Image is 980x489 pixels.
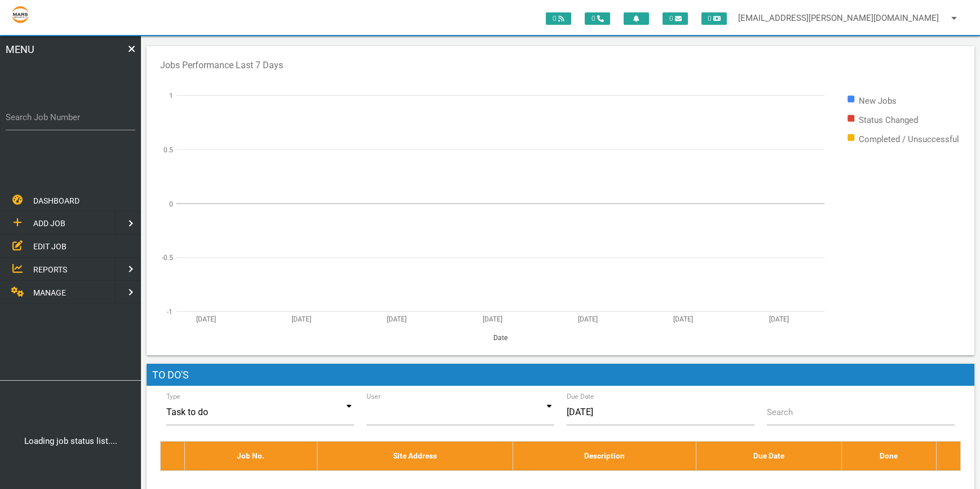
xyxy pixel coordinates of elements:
[859,115,918,125] text: Status Changed
[841,442,936,470] th: Done
[11,6,29,24] img: s3file
[567,391,594,402] label: Due Date
[546,12,571,25] span: 0
[6,42,34,99] span: MENU
[317,442,513,470] th: Site Address
[164,146,173,153] text: 0.5
[859,96,897,106] text: New Jobs
[33,288,66,297] span: MANAGE
[33,219,65,228] span: ADD JOB
[33,242,67,251] span: EDIT JOB
[513,442,696,470] th: Description
[33,196,80,205] span: DASHBOARD
[483,315,502,323] text: [DATE]
[663,12,688,25] span: 0
[367,391,381,402] label: User
[160,60,283,71] text: Jobs Performance Last 7 Days
[6,111,135,124] label: Search Job Number
[167,308,173,316] text: -1
[196,315,216,323] text: [DATE]
[769,315,789,323] text: [DATE]
[169,200,173,208] text: 0
[767,406,793,419] label: Search
[162,254,173,262] text: -0.5
[169,92,173,100] text: 1
[585,12,610,25] span: 0
[33,265,67,274] span: REPORTS
[578,315,598,323] text: [DATE]
[166,391,180,402] label: Type
[859,134,959,144] text: Completed / Unsuccessful
[696,442,841,470] th: Due Date
[3,435,138,448] center: Loading job status list....
[185,442,317,470] th: Job No.
[493,333,507,341] text: Date
[147,364,974,386] h1: To Do's
[387,315,407,323] text: [DATE]
[673,315,693,323] text: [DATE]
[701,12,727,25] span: 0
[292,315,311,323] text: [DATE]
